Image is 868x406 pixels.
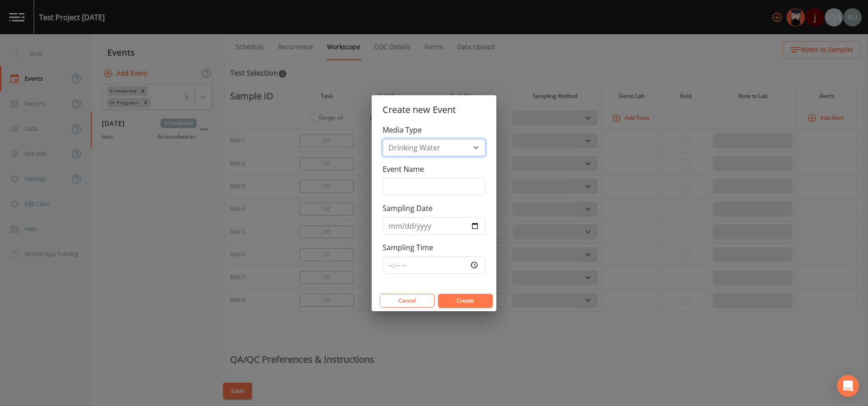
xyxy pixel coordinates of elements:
button: Cancel [380,294,434,308]
div: Open Intercom Messenger [837,375,859,397]
label: Event Name [383,164,424,175]
button: Create [438,294,493,308]
label: Sampling Time [383,242,433,253]
h2: Create new Event [372,95,496,124]
label: Media Type [383,124,422,135]
label: Sampling Date [383,203,433,214]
